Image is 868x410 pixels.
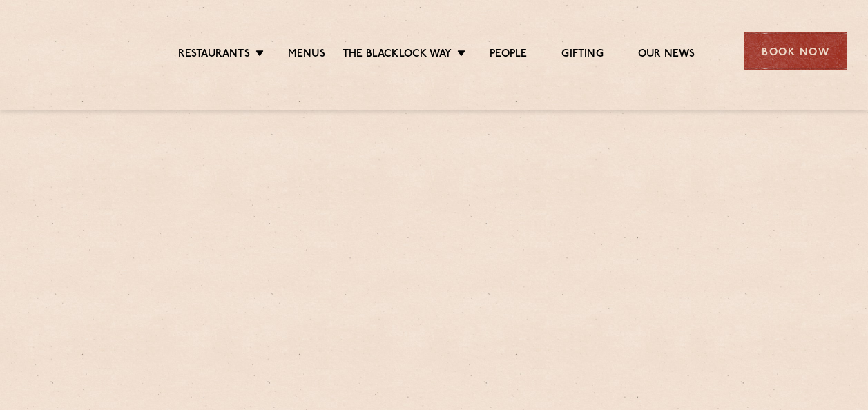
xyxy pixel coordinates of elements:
[638,48,695,63] a: Our News
[288,48,325,63] a: Menus
[744,32,847,70] div: Book Now
[490,48,527,63] a: People
[561,48,603,63] a: Gifting
[178,48,250,63] a: Restaurants
[343,48,452,63] a: The Blacklock Way
[21,13,136,90] img: svg%3E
